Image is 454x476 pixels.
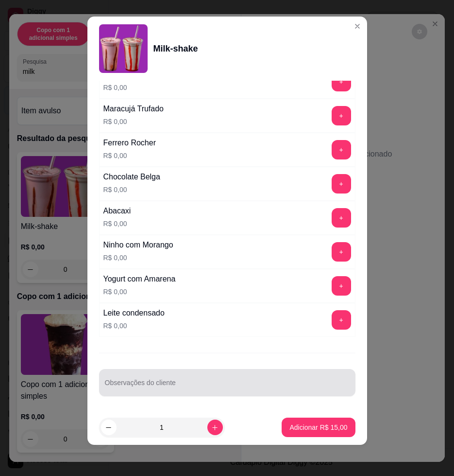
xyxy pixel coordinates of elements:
[332,106,351,125] button: add
[103,239,173,251] div: Ninho com Morango
[103,219,131,229] p: R$ 0,00
[103,321,165,331] p: R$ 0,00
[103,171,160,183] div: Chocolate Belga
[103,273,176,285] div: Yogurt com Amarena
[103,253,173,263] p: R$ 0,00
[103,137,156,149] div: Ferrero Rocher
[332,310,351,330] button: add
[332,276,351,296] button: add
[103,307,165,319] div: Leite condensado
[153,42,198,55] div: Milk-shake
[103,83,163,92] p: R$ 0,00
[101,420,117,435] button: decrease-product-quantity
[350,18,365,34] button: Close
[332,242,351,262] button: add
[105,382,350,391] input: Observações do cliente
[332,140,351,159] button: add
[207,420,223,435] button: increase-product-quantity
[282,418,355,437] button: Adicionar R$ 15,00
[103,117,164,126] p: R$ 0,00
[103,151,156,160] p: R$ 0,00
[103,185,160,194] p: R$ 0,00
[332,208,351,228] button: add
[103,103,164,115] div: Maracujá Trufado
[103,287,176,297] p: R$ 0,00
[332,72,351,91] button: add
[99,24,148,73] img: product-image
[332,174,351,194] button: add
[103,205,131,217] div: Abacaxi
[289,423,347,432] p: Adicionar R$ 15,00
